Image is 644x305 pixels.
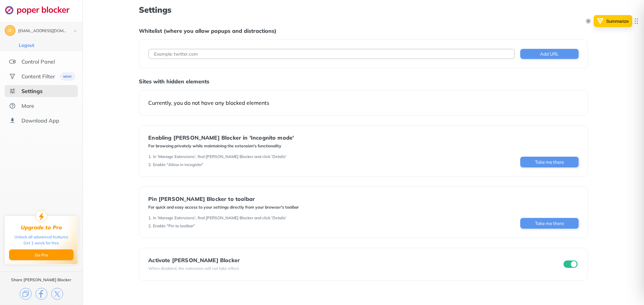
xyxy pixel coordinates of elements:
[148,143,294,149] div: For browsing privately while maintaining the extension's functionality
[9,102,16,109] img: about.svg
[18,29,68,33] div: art@arthung.net
[23,240,59,246] div: Get 1 week for free
[148,257,240,263] div: Activate [PERSON_NAME] Blocker
[520,157,579,167] button: Take me there
[17,42,36,49] button: Logout
[148,215,152,221] div: 1 .
[520,49,579,59] button: Add URL
[148,223,152,229] div: 2 .
[9,73,16,80] img: social.svg
[21,224,62,231] div: Upgrade to Pro
[148,205,299,210] div: For quick and easy access to your settings directly from your browser's toolbar
[20,288,32,300] img: copy.svg
[36,288,47,300] img: facebook.svg
[21,102,34,109] div: More
[153,215,286,221] div: In 'Manage Extensions', find [PERSON_NAME] Blocker and click 'Details'
[9,58,16,65] img: features.svg
[148,266,240,271] div: When disabled, the extension will not take effect
[9,88,16,94] img: settings-selected.svg
[139,27,588,34] div: Whitelist (where you allow popups and distractions)
[14,234,68,240] div: Unlock all advanced features
[9,117,16,124] img: download-app.svg
[153,154,286,159] div: In 'Manage Extensions', find [PERSON_NAME] Blocker and click 'Details'
[21,117,59,124] div: Download App
[148,49,515,59] input: Example: twitter.com
[11,277,71,283] div: Share [PERSON_NAME] Blocker
[153,223,195,229] div: Enable "Pin to toolbar"
[139,78,588,85] div: Sites with hidden elements
[51,288,63,300] img: x.svg
[21,58,55,65] div: Control Panel
[21,73,55,80] div: Content Filter
[5,5,77,15] img: logo-webpage.svg
[148,135,294,141] div: Enabling [PERSON_NAME] Blocker in 'Incognito mode'
[9,249,73,260] button: Go Pro
[139,5,588,14] h1: Settings
[71,27,79,34] img: chevron-bottom-black.svg
[153,162,203,167] div: Enable "Allow in incognito"
[35,210,47,222] img: upgrade-to-pro.svg
[21,88,43,94] div: Settings
[520,218,579,229] button: Take me there
[148,162,152,167] div: 2 .
[148,196,299,202] div: Pin [PERSON_NAME] Blocker to toolbar
[148,154,152,159] div: 1 .
[59,72,75,81] img: menuBanner.svg
[148,99,578,106] div: Currently, you do not have any blocked elements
